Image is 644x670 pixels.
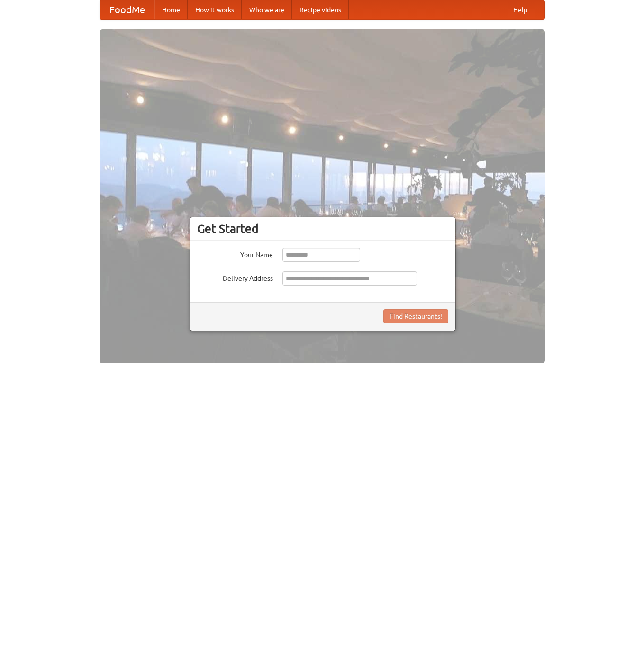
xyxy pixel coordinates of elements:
[242,0,292,19] a: Who we are
[197,248,273,259] label: Your Name
[100,0,154,19] a: FoodMe
[154,0,188,19] a: Home
[292,0,349,19] a: Recipe videos
[197,222,448,236] h3: Get Started
[383,309,448,323] button: Find Restaurants!
[506,0,535,19] a: Help
[188,0,242,19] a: How it works
[197,271,273,283] label: Delivery Address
